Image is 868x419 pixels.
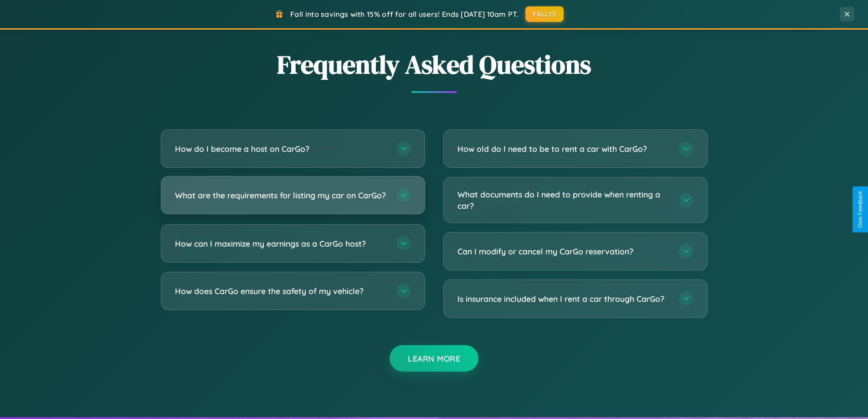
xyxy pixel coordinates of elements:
[175,190,387,201] h3: What are the requirements for listing my car on CarGo?
[290,10,519,19] span: Fall into savings with 15% off for all users! Ends [DATE] 10am PT.
[175,285,387,297] h3: How does CarGo ensure the safety of my vehicle?
[457,189,670,211] h3: What documents do I need to provide when renting a car?
[457,293,670,305] h3: Is insurance included when I rent a car through CarGo?
[857,191,863,228] div: Give Feedback
[457,143,670,155] h3: How old do I need to be to rent a car with CarGo?
[161,47,708,82] h2: Frequently Asked Questions
[175,143,387,155] h3: How do I become a host on CarGo?
[390,345,478,372] button: Learn More
[175,238,387,249] h3: How can I maximize my earnings as a CarGo host?
[525,6,564,22] button: FALL15
[457,246,670,257] h3: Can I modify or cancel my CarGo reservation?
